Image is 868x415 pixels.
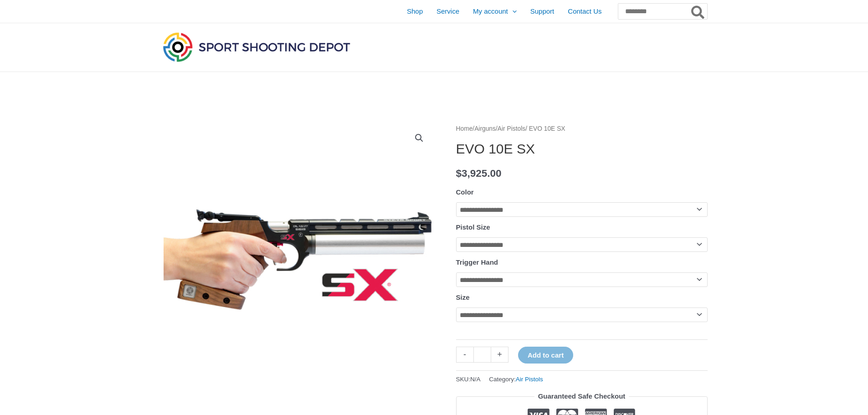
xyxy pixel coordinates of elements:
a: + [491,347,508,363]
input: Product quantity [473,347,491,363]
span: N/A [470,376,481,383]
img: EVO 10E SX [161,123,434,396]
button: Search [689,4,707,19]
span: Category: [489,374,543,385]
h1: EVO 10E SX [456,141,708,157]
legend: Guaranteed Safe Checkout [534,390,629,403]
label: Size [456,293,470,301]
img: Sport Shooting Depot [161,30,352,64]
a: Airguns [474,125,496,132]
label: Pistol Size [456,223,490,231]
a: Air Pistols [516,376,543,383]
bdi: 3,925.00 [456,168,502,179]
label: Trigger Hand [456,258,498,266]
a: - [456,347,473,363]
a: Home [456,125,473,132]
nav: Breadcrumb [456,123,708,135]
span: $ [456,168,462,179]
button: Add to cart [518,347,573,364]
a: View full-screen image gallery [411,130,427,146]
a: Air Pistols [498,125,525,132]
span: SKU: [456,374,481,385]
label: Color [456,188,474,196]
